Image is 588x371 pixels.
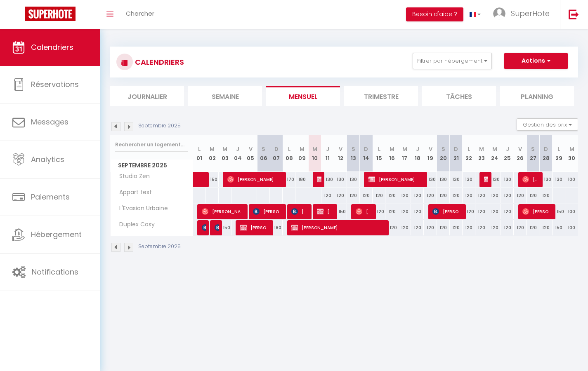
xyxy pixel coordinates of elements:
span: Septembre 2025 [111,160,193,171]
abbr: M [312,145,317,153]
span: [PERSON_NAME] [240,220,270,235]
div: 100 [565,204,578,219]
abbr: S [531,145,535,153]
abbr: M [390,145,394,153]
div: 120 [411,188,424,203]
li: Tâches [422,86,496,106]
div: 120 [514,188,527,203]
div: 120 [463,204,475,219]
div: 120 [385,188,398,203]
div: 120 [539,220,552,235]
span: Analytics [31,154,64,164]
abbr: D [544,145,548,153]
h3: CALENDRIERS [133,53,184,71]
div: 130 [334,172,347,187]
div: 130 [553,172,565,187]
abbr: J [416,145,419,153]
span: Patureau Léa [202,220,206,235]
span: Calendriers [31,42,73,52]
div: 120 [527,188,539,203]
abbr: L [198,145,201,153]
img: Super Booking [25,7,76,21]
button: Actions [504,53,568,69]
div: 170 [283,172,295,187]
abbr: J [506,145,509,153]
abbr: V [249,145,253,153]
div: 130 [347,172,360,187]
div: 120 [424,188,437,203]
th: 16 [385,135,398,172]
span: L'Evasion Urbaine [112,204,170,213]
span: Notifications [32,267,78,277]
div: 130 [321,172,334,187]
span: [PERSON_NAME] [522,171,539,187]
th: 20 [437,135,450,172]
img: ... [493,7,505,20]
th: 13 [347,135,360,172]
abbr: M [402,145,407,153]
span: SuperHote [511,8,550,19]
div: 130 [463,172,475,187]
abbr: J [326,145,329,153]
div: 120 [501,220,514,235]
div: 120 [411,204,424,219]
div: 120 [437,220,450,235]
th: 02 [206,135,219,172]
th: 23 [475,135,488,172]
abbr: V [429,145,432,153]
li: Mensuel [266,86,340,106]
th: 01 [193,135,206,172]
th: 21 [450,135,463,172]
span: [PERSON_NAME] [253,204,283,219]
div: 130 [437,172,450,187]
th: 27 [527,135,539,172]
div: 120 [398,188,411,203]
div: 130 [424,172,437,187]
div: 130 [501,172,514,187]
div: 120 [373,204,385,219]
span: [PERSON_NAME] [356,204,373,219]
abbr: D [364,145,368,153]
abbr: S [442,145,445,153]
span: Paiements [31,192,70,202]
div: 120 [488,204,501,219]
abbr: L [378,145,380,153]
div: 120 [411,220,424,235]
div: 120 [501,204,514,219]
th: 28 [539,135,552,172]
div: 180 [270,220,283,235]
abbr: D [454,145,458,153]
button: Gestion des prix [517,118,578,131]
th: 06 [257,135,270,172]
span: [PERSON_NAME] [215,220,219,235]
div: 120 [385,204,398,219]
abbr: J [236,145,239,153]
span: [PERSON_NAME] [368,171,424,187]
div: 120 [475,204,488,219]
th: 22 [463,135,475,172]
div: 100 [565,172,578,187]
div: 150 [553,204,565,219]
div: 120 [334,188,347,203]
span: Appart test [112,188,154,197]
span: Studio Zen [112,172,152,181]
abbr: L [288,145,290,153]
abbr: M [222,145,227,153]
div: 120 [424,220,437,235]
div: 150 [334,204,347,219]
div: 120 [450,220,463,235]
div: 120 [463,220,475,235]
div: 120 [321,188,334,203]
span: Chercher [126,9,154,18]
li: Trimestre [344,86,418,106]
div: 120 [463,188,475,203]
div: 120 [398,220,411,235]
th: 08 [283,135,295,172]
th: 04 [231,135,244,172]
div: 120 [488,188,501,203]
th: 29 [553,135,565,172]
th: 25 [501,135,514,172]
th: 17 [398,135,411,172]
span: [PERSON_NAME] [202,204,244,219]
p: Septembre 2025 [138,243,181,251]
